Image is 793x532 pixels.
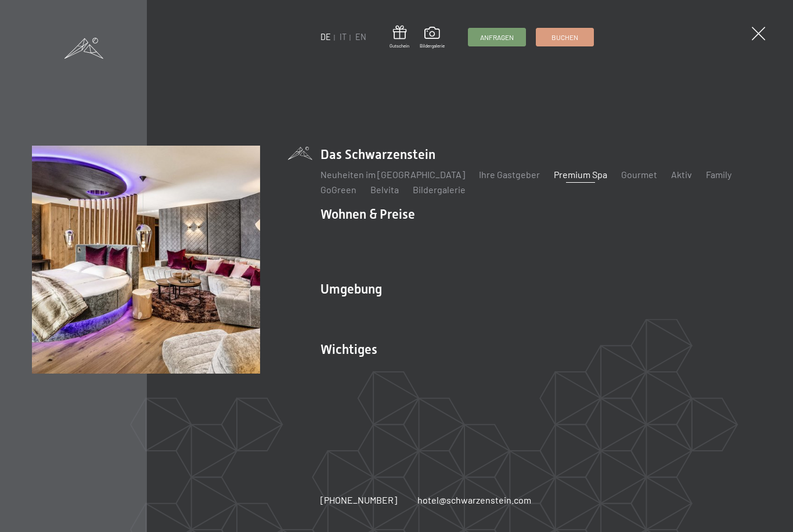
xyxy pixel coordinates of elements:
[420,27,445,49] a: Bildergalerie
[621,169,657,180] a: Gourmet
[340,32,347,42] a: IT
[320,169,465,180] a: Neuheiten im [GEOGRAPHIC_DATA]
[320,32,331,42] a: DE
[370,184,399,195] a: Belvita
[390,26,409,49] a: Gutschein
[480,32,514,42] span: Anfragen
[706,169,731,180] a: Family
[413,184,466,195] a: Bildergalerie
[390,43,409,49] span: Gutschein
[552,32,578,42] span: Buchen
[320,494,397,505] span: [PHONE_NUMBER]
[671,169,692,180] a: Aktiv
[417,494,531,506] a: hotel@schwarzenstein.com
[320,494,397,506] a: [PHONE_NUMBER]
[554,169,607,180] a: Premium Spa
[420,43,445,49] span: Bildergalerie
[320,184,356,195] a: GoGreen
[468,28,525,46] a: Anfragen
[355,32,366,42] a: EN
[536,28,593,46] a: Buchen
[479,169,540,180] a: Ihre Gastgeber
